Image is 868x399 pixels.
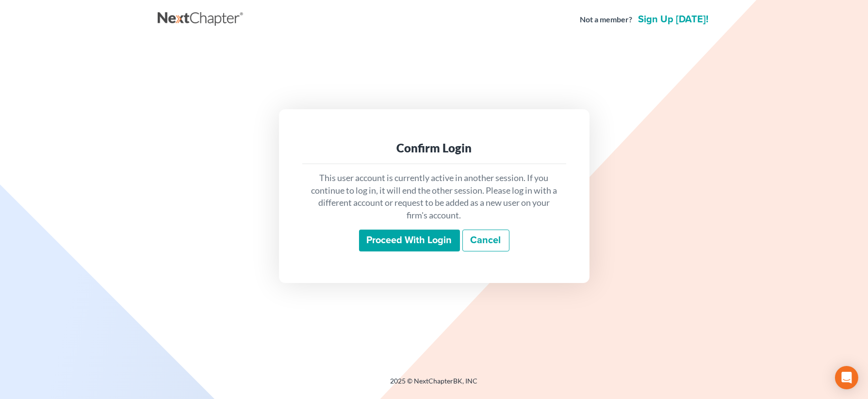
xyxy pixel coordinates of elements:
a: Cancel [462,230,509,252]
strong: Not a member? [580,14,633,25]
div: Open Intercom Messenger [835,366,858,389]
div: Confirm Login [310,140,558,156]
a: Sign up [DATE]! [637,15,711,24]
input: Proceed with login [359,230,460,252]
div: 2025 © NextChapterBK, INC [158,376,711,394]
p: This user account is currently active in another session. If you continue to log in, it will end ... [310,172,558,222]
